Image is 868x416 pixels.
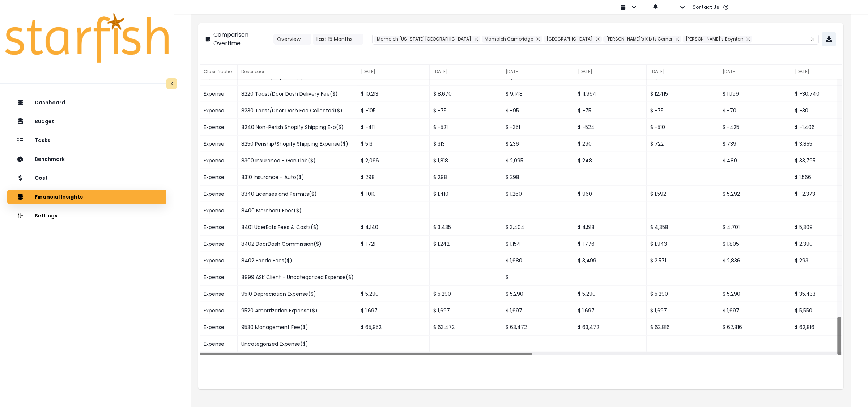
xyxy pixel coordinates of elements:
svg: close [746,37,750,41]
p: Comparison Overtime [213,30,271,48]
div: 9520 Amortization Expense($) [238,302,357,319]
svg: arrow down line [356,36,360,43]
svg: close [675,37,680,41]
div: $ 2,066 [357,152,430,169]
div: 9530 Management Fee($) [238,319,357,336]
span: Mamaleh Cambridge [485,36,533,42]
svg: arrow down line [304,36,308,43]
div: Expense [200,236,238,252]
div: 8220 Toast/Door Dash Delivery Fee($) [238,86,357,102]
div: $ 35,433 [791,286,864,302]
div: Expense [200,102,238,119]
div: 8402 Fooda Fees($) [238,252,357,269]
div: [DATE] [791,65,864,79]
div: $ 1,697 [574,302,647,319]
div: 8300 Insurance - Gen Liab($) [238,152,357,169]
span: [PERSON_NAME]'s Kibitz Corner [606,36,672,42]
div: $ 513 [357,136,430,152]
button: Remove [673,36,681,43]
div: $ 1,805 [719,236,791,252]
span: Mamaleh [US_STATE][GEOGRAPHIC_DATA] [377,36,471,42]
div: [DATE] [357,65,430,79]
div: Expense [200,252,238,269]
div: $ 1,242 [430,236,502,252]
div: $ -70 [719,102,791,119]
div: $ 12,415 [647,86,719,102]
div: $ 5,290 [719,286,791,302]
div: Mamaleh High Street Place [544,36,602,43]
div: $ 2,571 [647,252,719,269]
svg: close [810,37,815,41]
div: $ 293 [791,252,864,269]
div: Expense [200,269,238,286]
div: [DATE] [502,65,574,79]
div: $ 1,697 [719,302,791,319]
div: $ 3,435 [430,219,502,236]
div: $ 1,721 [357,236,430,252]
svg: close [596,37,600,41]
div: $ 1,697 [502,302,574,319]
div: $ 1,410 [430,186,502,202]
button: Overviewarrow down line [273,34,311,45]
div: $ 4,358 [647,219,719,236]
div: $ 1,697 [430,302,502,319]
button: Settings [7,208,166,223]
div: $ 1,566 [791,169,864,186]
div: $ -95 [502,102,574,119]
div: $ [502,269,574,286]
div: [DATE] [574,65,647,79]
div: $ 5,309 [791,219,864,236]
div: $ -510 [647,119,719,136]
div: 8250 Periship/Shopify Shipping Expense($) [238,136,357,152]
button: Financial Insights [7,190,166,204]
button: Last 15 Monthsarrow down line [313,34,363,45]
div: $ 63,472 [430,319,502,336]
div: $ 62,816 [647,319,719,336]
div: Expense [200,186,238,202]
div: $ 1,818 [430,152,502,169]
div: Mamaleh's Kibitz Corner [603,36,681,43]
div: 8402 DoorDash Commission($) [238,236,357,252]
div: 8230 Toast/Door Dash Fee Collected($) [238,102,357,119]
div: $ 313 [430,136,502,152]
div: $ -75 [574,102,647,119]
div: $ 298 [502,169,574,186]
div: Expense [200,302,238,319]
div: $ 62,816 [719,319,791,336]
div: $ 1,697 [647,302,719,319]
div: $ 960 [574,186,647,202]
button: Remove [534,36,542,43]
div: $ 236 [502,136,574,152]
div: $ 4,140 [357,219,430,236]
div: Expense [200,219,238,236]
button: Budget [7,114,166,129]
div: $ 3,855 [791,136,864,152]
div: $ 5,290 [357,286,430,302]
div: $ 480 [719,152,791,169]
div: $ 11,199 [719,86,791,102]
div: $ 1,010 [357,186,430,202]
div: Description [238,65,357,79]
div: $ 5,290 [647,286,719,302]
button: Tasks [7,133,166,147]
div: $ -521 [430,119,502,136]
div: $ 1,680 [502,252,574,269]
div: Expense [200,286,238,302]
div: Classification [200,65,238,79]
div: $ 4,701 [719,219,791,236]
div: $ -75 [430,102,502,119]
div: $ 1,154 [502,236,574,252]
div: $ -75 [647,102,719,119]
div: $ -30 [791,102,864,119]
div: $ 5,290 [430,286,502,302]
div: $ 2,836 [719,252,791,269]
p: Dashboard [35,100,65,106]
div: 8400 Merchant Fees($) [238,202,357,219]
div: $ 248 [574,152,647,169]
div: Expense [200,86,238,102]
div: Expense [200,336,238,352]
div: $ 298 [357,169,430,186]
div: $ 8,670 [430,86,502,102]
button: Dashboard [7,95,166,110]
button: Remove [744,36,752,43]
